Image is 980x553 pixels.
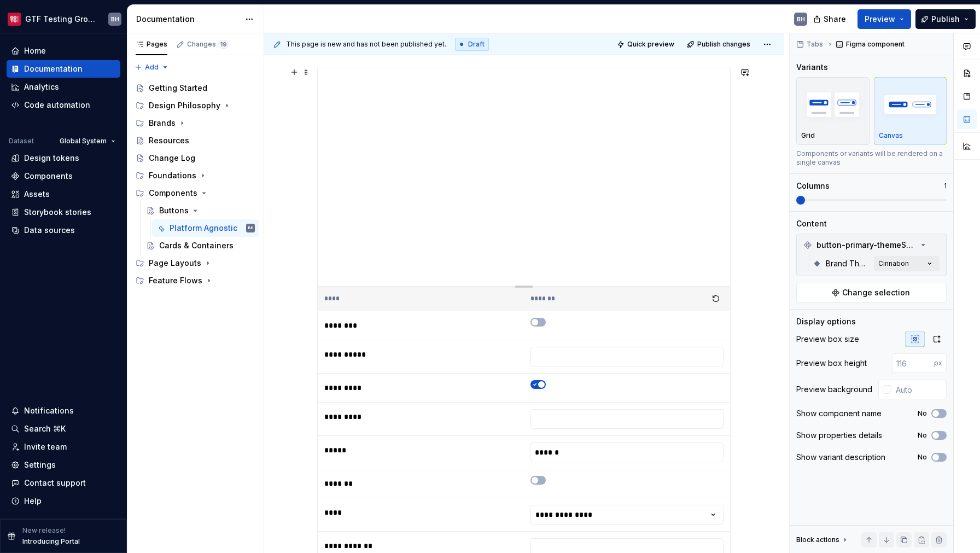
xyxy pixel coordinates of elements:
[218,40,229,49] span: 19
[149,153,195,164] div: Change Log
[824,14,846,25] span: Share
[801,131,815,140] p: Grid
[7,438,120,456] a: Invite team
[796,181,830,191] div: Columns
[142,202,259,219] a: Buttons
[874,256,940,271] button: Cinnabon
[24,171,73,182] div: Components
[796,218,827,229] div: Content
[7,203,120,221] a: Storybook stories
[796,358,867,369] div: Preview box height
[7,42,120,60] a: Home
[796,62,828,73] div: Variants
[149,83,207,94] div: Getting Started
[111,15,119,24] div: BH
[24,189,50,200] div: Assets
[468,40,485,49] span: Draft
[7,456,120,474] a: Settings
[865,14,895,25] span: Preview
[796,334,859,345] div: Preview box size
[915,9,976,29] button: Publish
[131,272,259,289] div: Feature Flows
[25,14,95,25] div: GTF Testing Grounds
[8,13,21,26] img: f4f33d50-0937-4074-a32a-c7cda971eed1.png
[145,63,159,72] span: Add
[7,222,120,239] a: Data sources
[796,384,872,395] div: Preview background
[131,60,172,75] button: Add
[24,153,79,164] div: Design tokens
[842,287,910,298] span: Change selection
[627,40,674,49] span: Quick preview
[793,37,828,52] button: Tabs
[7,167,120,185] a: Components
[131,114,259,132] div: Brands
[131,149,259,167] a: Change Log
[891,380,947,399] input: Auto
[918,409,927,418] label: No
[796,535,839,544] div: Block actions
[22,537,80,546] p: Introducing Portal
[24,496,42,507] div: Help
[796,452,885,463] div: Show variant description
[149,258,201,269] div: Page Layouts
[24,207,91,218] div: Storybook stories
[9,137,34,145] div: Dataset
[7,78,120,96] a: Analytics
[684,37,755,52] button: Publish changes
[801,84,865,124] img: placeholder
[918,453,927,462] label: No
[152,219,259,237] a: Platform AgnosticBH
[697,40,750,49] span: Publish changes
[7,60,120,78] a: Documentation
[7,402,120,420] button: Notifications
[796,408,882,419] div: Show component name
[24,423,66,434] div: Search ⌘K
[131,132,259,149] a: Resources
[24,63,83,74] div: Documentation
[24,405,74,416] div: Notifications
[796,430,882,441] div: Show properties details
[149,100,220,111] div: Design Philosophy
[22,526,66,535] p: New release!
[797,15,805,24] div: BH
[136,14,240,25] div: Documentation
[24,441,67,452] div: Invite team
[796,532,849,548] div: Block actions
[159,205,189,216] div: Buttons
[136,40,167,49] div: Pages
[796,149,947,167] div: Components or variants will be rendered on a single canvas
[159,240,234,251] div: Cards & Containers
[7,420,120,438] button: Search ⌘K
[149,275,202,286] div: Feature Flows
[131,97,259,114] div: Design Philosophy
[55,133,120,149] button: Global System
[248,223,253,234] div: BH
[149,188,197,199] div: Components
[918,431,927,440] label: No
[24,478,86,488] div: Contact support
[796,77,870,145] button: placeholderGrid
[931,14,960,25] span: Publish
[7,185,120,203] a: Assets
[60,137,107,145] span: Global System
[24,82,59,92] div: Analytics
[7,149,120,167] a: Design tokens
[24,45,46,56] div: Home
[944,182,947,190] p: 1
[879,131,903,140] p: Canvas
[934,359,942,368] p: px
[892,353,934,373] input: 116
[24,459,56,470] div: Settings
[149,135,189,146] div: Resources
[131,167,259,184] div: Foundations
[24,225,75,236] div: Data sources
[799,236,944,254] div: button-primary-themeSelector
[131,79,259,97] a: Getting Started
[7,96,120,114] a: Code automation
[826,258,870,269] span: Brand Theme
[286,40,446,49] span: This page is new and has not been published yet.
[874,77,947,145] button: placeholderCanvas
[879,84,942,124] img: placeholder
[149,118,176,129] div: Brands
